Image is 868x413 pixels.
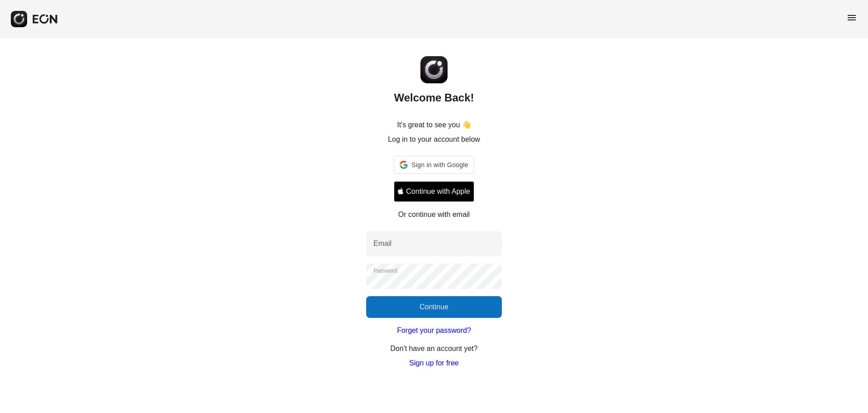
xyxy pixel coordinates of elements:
[397,120,471,130] p: It's great to see you 👋
[397,325,471,336] a: Forget your password?
[373,238,392,249] label: Email
[388,134,480,145] p: Log in to your account below
[373,267,397,274] label: Password
[411,159,468,170] span: Sign in with Google
[394,156,474,174] div: Sign in with Google
[390,343,477,354] p: Don't have an account yet?
[366,296,502,318] button: Continue
[394,91,474,105] h2: Welcome Back!
[398,209,470,220] p: Or continue with email
[846,12,857,23] span: menu
[394,181,474,202] button: Signin with apple ID
[409,358,458,369] a: Sign up for free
